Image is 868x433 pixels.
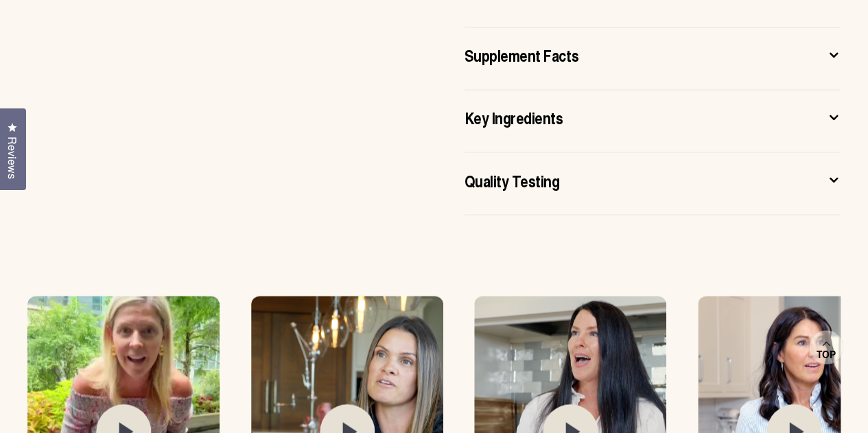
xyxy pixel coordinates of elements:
[465,169,560,191] span: Quality Testing
[3,137,21,179] span: Reviews
[817,349,836,361] span: Top
[465,169,841,198] button: Quality Testing
[465,44,578,66] span: Supplement Facts
[465,44,841,73] button: Supplement Facts
[465,106,841,135] button: Key Ingredients
[465,106,563,128] span: Key Ingredients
